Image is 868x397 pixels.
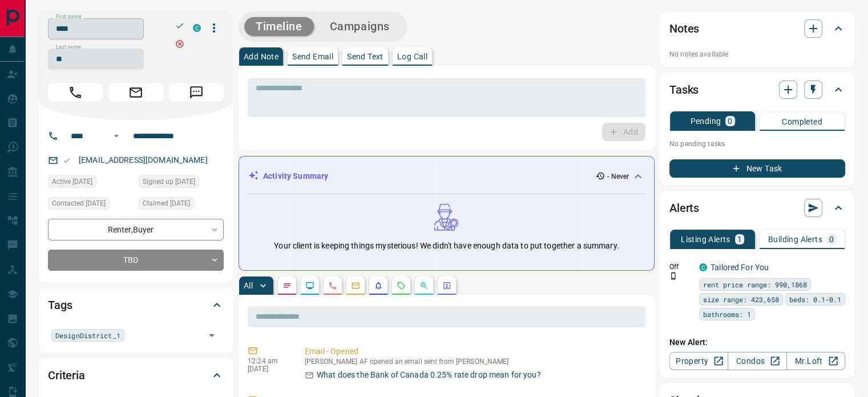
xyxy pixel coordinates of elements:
button: Open [110,129,123,143]
h2: Alerts [669,199,699,217]
div: Alerts [669,194,845,222]
div: Mon Jun 06 2022 [48,197,133,213]
div: Criteria [48,362,224,389]
p: Add Note [244,53,278,61]
span: Contacted [DATE] [52,198,106,209]
p: Log Call [397,53,427,61]
div: Tags [48,291,224,319]
div: Mon Jun 06 2022 [139,175,224,191]
svg: Calls [328,281,337,290]
span: rent price range: 990,1868 [703,279,807,290]
div: Mon Jun 06 2022 [139,197,224,213]
span: DesignDistrict_1 [55,330,120,341]
p: All [244,282,253,290]
span: size range: 423,658 [703,294,779,305]
p: 12:24 am [248,357,288,365]
h2: Tags [48,296,72,314]
span: Signed up [DATE] [143,176,195,187]
p: New Alert: [669,336,845,348]
a: Property [669,352,728,370]
svg: Lead Browsing Activity [305,281,314,290]
p: Email - Opened [305,346,641,358]
p: Building Alerts [768,235,822,243]
div: Mon Jun 06 2022 [48,175,133,191]
h2: Tasks [669,81,699,99]
p: Listing Alerts [681,235,730,243]
button: Open [204,327,220,343]
p: Completed [782,118,822,126]
div: Activity Summary- Never [248,166,645,187]
label: Last name [56,43,81,51]
svg: Emails [351,281,360,290]
h2: Notes [669,19,699,38]
p: Send Text [347,53,383,61]
svg: Agent Actions [442,281,451,290]
p: [DATE] [248,365,288,373]
div: Renter , Buyer [48,219,224,240]
svg: Push Notification Only [669,272,677,280]
a: Mr.Loft [786,352,845,370]
svg: Notes [282,281,292,290]
svg: Opportunities [419,281,429,290]
button: Campaigns [318,17,401,36]
p: Send Email [292,53,333,61]
div: TBD [48,250,224,271]
div: Notes [669,15,845,42]
span: Claimed [DATE] [143,198,190,209]
span: Message [169,83,224,102]
p: Activity Summary [263,170,328,182]
p: No pending tasks [669,135,845,153]
h2: Criteria [48,366,85,384]
button: New Task [669,159,845,178]
p: Pending [690,117,721,125]
svg: Listing Alerts [374,281,383,290]
div: Tasks [669,76,845,103]
span: bathrooms: 1 [703,308,751,320]
a: Tailored For You [710,263,769,272]
span: Email [108,83,163,102]
a: [EMAIL_ADDRESS][DOMAIN_NAME] [79,155,208,165]
p: Your client is keeping things mysterious! We didn't have enough data to put together a summary. [274,240,619,252]
p: 1 [737,235,742,243]
p: Off [669,262,692,272]
p: What does the Bank of Canada 0.25% rate drop mean for you? [317,369,541,381]
button: Timeline [244,17,314,36]
span: Call [48,83,103,102]
label: First name [56,13,81,21]
div: condos.ca [699,263,707,271]
div: condos.ca [193,24,201,32]
p: 0 [829,235,834,243]
svg: Email Valid [63,157,71,165]
a: Condos [728,352,786,370]
p: [PERSON_NAME] AF opened an email sent from [PERSON_NAME] [305,358,641,366]
span: beds: 0.1-0.1 [789,294,841,305]
p: - Never [607,171,629,182]
p: 0 [728,117,732,125]
p: No notes available [669,49,845,59]
span: Active [DATE] [52,176,92,187]
svg: Requests [397,281,406,290]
